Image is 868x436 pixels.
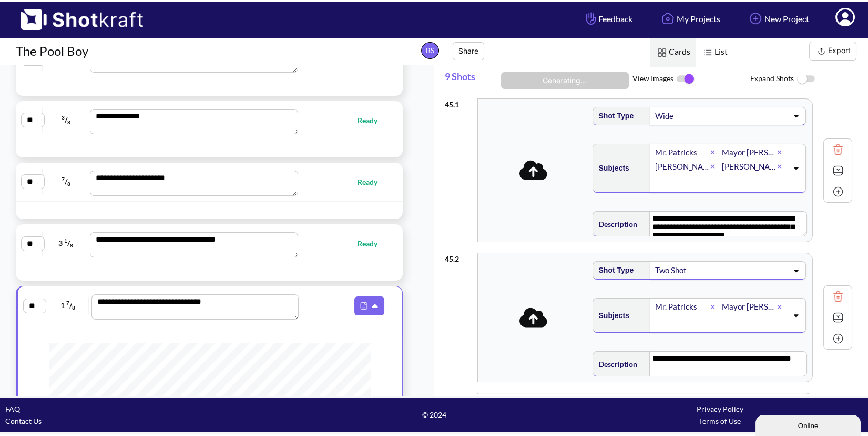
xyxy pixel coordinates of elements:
span: 8 [67,181,70,187]
span: 8 [72,305,75,311]
a: FAQ [5,404,20,413]
span: Subjects [593,160,629,177]
span: 3 [62,114,65,121]
span: 1 [64,237,67,244]
div: Wide [654,109,718,123]
a: My Projects [651,5,728,33]
span: Subjects [593,307,629,324]
div: 45 . 3 [445,388,473,405]
span: Shot Type [593,262,634,279]
span: Feedback [584,13,632,25]
div: 45 . 1 [445,93,473,111]
span: 1 / [47,297,89,314]
span: Expand Shots [750,68,868,91]
span: © 2024 [291,409,577,421]
div: 45.1Shot TypeWideSubjectsMr. PatricksMayor [PERSON_NAME][PERSON_NAME][PERSON_NAME]Description****... [445,93,853,247]
button: Export [809,42,856,61]
div: Mayor [PERSON_NAME] [721,145,777,160]
span: Shot Type [593,107,634,125]
img: Expand Icon [830,163,846,179]
div: [PERSON_NAME] [721,160,777,174]
span: 8 [70,243,73,249]
img: Card Icon [655,46,669,60]
span: Ready [358,114,388,126]
img: Trash Icon [830,142,846,157]
span: BS [421,42,439,59]
span: 9 Shots [445,65,497,93]
span: 8 [67,119,70,125]
div: [PERSON_NAME] [654,160,710,174]
button: Generating... [501,72,629,89]
span: Cards [650,37,696,67]
iframe: chat widget [755,413,863,436]
img: Home Icon [659,9,677,27]
img: Pdf Icon [357,299,371,313]
img: Add Icon [830,331,846,346]
span: 7 [62,176,65,182]
img: Hand Icon [584,9,598,27]
span: Description [593,355,637,373]
button: Share [453,42,484,60]
img: Export Icon [815,45,828,58]
div: Terms of Use [577,415,863,427]
img: Trash Icon [830,289,846,304]
img: ToggleOff Icon [794,68,818,91]
div: Two Shot [654,263,718,278]
span: / [45,112,87,128]
span: 7 [66,300,69,306]
div: Mr. Patricks [654,145,710,160]
span: Description [593,215,637,233]
span: / [45,173,87,190]
div: Privacy Policy [577,403,863,415]
div: Mr. Patricks [654,300,710,314]
img: ToggleOn Icon [673,68,697,90]
div: Mayor [PERSON_NAME] [721,300,777,314]
a: New Project [739,5,817,33]
span: Ready [358,237,388,250]
img: List Icon [701,46,714,60]
img: Add Icon [747,9,764,27]
img: Add Icon [830,184,846,200]
span: 3 / [45,235,87,252]
span: View Images [632,68,750,90]
span: List [696,37,733,67]
span: Ready [358,176,388,188]
a: Contact Us [5,417,42,425]
img: Expand Icon [830,310,846,325]
div: 45 . 2 [445,247,473,265]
